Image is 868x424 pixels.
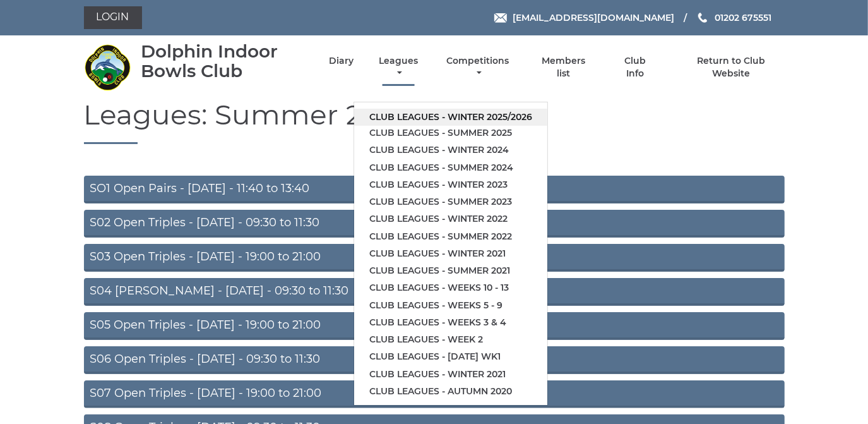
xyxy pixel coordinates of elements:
[354,262,547,279] a: Club leagues - Summer 2021
[494,11,674,25] a: Email [EMAIL_ADDRESS][DOMAIN_NAME]
[534,55,592,80] a: Members list
[354,102,548,406] ul: Leagues
[354,159,547,176] a: Club leagues - Summer 2024
[513,12,674,23] span: [EMAIL_ADDRESS][DOMAIN_NAME]
[84,99,785,144] h1: Leagues: Summer 2025
[444,55,513,80] a: Competitions
[84,6,142,29] a: Login
[84,278,785,306] a: S04 [PERSON_NAME] - [DATE] - 09:30 to 11:30
[354,366,547,383] a: Club leagues - Winter 2021
[354,279,547,296] a: Club leagues - Weeks 10 - 13
[354,331,547,348] a: Club leagues - Week 2
[354,297,547,314] a: Club leagues - Weeks 5 - 9
[354,124,547,142] a: Club leagues - Summer 2025
[376,55,421,80] a: Leagues
[84,44,131,91] img: Dolphin Indoor Bowls Club
[354,228,547,245] a: Club leagues - Summer 2022
[615,55,656,80] a: Club Info
[354,348,547,365] a: Club leagues - [DATE] wk1
[696,11,771,25] a: Phone us 01202 675551
[354,176,547,193] a: Club leagues - Winter 2023
[84,176,785,203] a: SO1 Open Pairs - [DATE] - 11:40 to 13:40
[141,42,307,81] div: Dolphin Indoor Bowls Club
[354,314,547,331] a: Club leagues - Weeks 3 & 4
[354,109,547,126] a: Club leagues - Winter 2025/2026
[84,244,785,272] a: S03 Open Triples - [DATE] - 19:00 to 21:00
[84,312,785,340] a: S05 Open Triples - [DATE] - 19:00 to 21:00
[84,210,785,238] a: S02 Open Triples - [DATE] - 09:30 to 11:30
[715,12,771,23] span: 01202 675551
[354,142,547,159] a: Club leagues - Winter 2024
[84,380,785,408] a: S07 Open Triples - [DATE] - 19:00 to 21:00
[354,210,547,227] a: Club leagues - Winter 2022
[698,13,707,23] img: Phone us
[354,245,547,262] a: Club leagues - Winter 2021
[329,55,354,67] a: Diary
[677,55,784,80] a: Return to Club Website
[354,193,547,210] a: Club leagues - Summer 2023
[494,13,507,23] img: Email
[84,346,785,374] a: S06 Open Triples - [DATE] - 09:30 to 11:30
[354,383,547,400] a: Club leagues - Autumn 2020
